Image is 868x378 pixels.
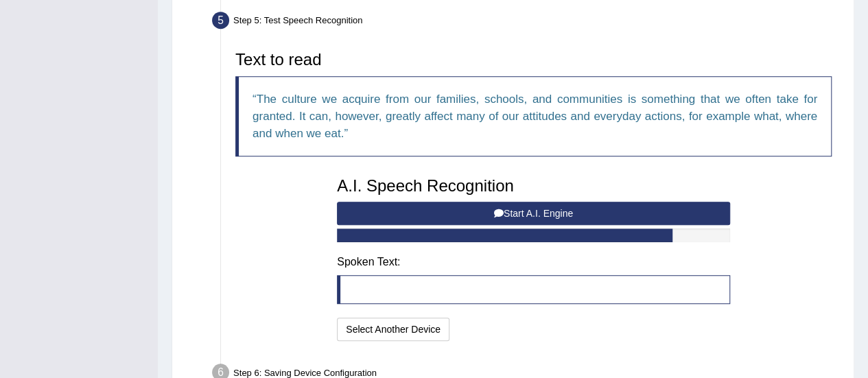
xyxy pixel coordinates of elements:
div: Step 5: Test Speech Recognition [206,8,847,38]
q: The culture we acquire from our families, schools, and communities is something that we often tak... [253,93,817,140]
button: Start A.I. Engine [337,202,730,225]
h3: Text to read [235,51,832,69]
button: Select Another Device [337,318,449,341]
h4: Spoken Text: [337,256,730,268]
h3: A.I. Speech Recognition [337,177,730,195]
